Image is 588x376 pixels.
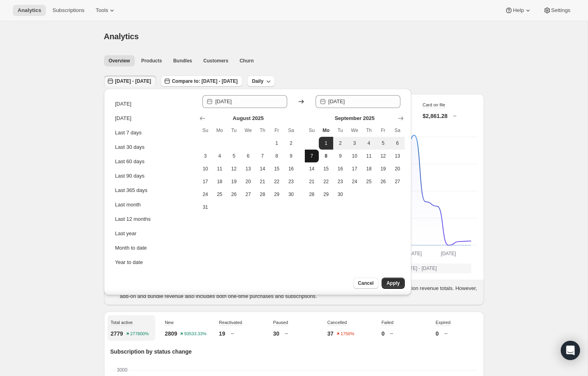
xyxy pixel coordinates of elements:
[96,7,108,14] span: Tools
[284,137,298,150] button: Saturday August 2 2025
[329,370,334,371] rect: Expired-6 0
[287,178,295,185] span: 23
[436,330,439,338] p: 0
[113,198,193,211] button: Last month
[113,242,193,254] button: Month to date
[165,330,177,338] p: 2809
[406,251,422,256] text: [DATE]
[165,320,174,325] span: New
[202,153,210,159] span: 3
[270,162,284,175] button: Friday August 15 2025
[418,370,423,371] rect: Expired-6 0
[255,162,270,175] button: Thursday August 14 2025
[111,320,133,325] span: Total active
[319,137,333,150] button: Start of range Monday September 1 2025
[305,150,319,162] button: Sunday September 7 2025
[296,370,301,371] rect: Expired-6 0
[173,370,178,371] rect: Expired-6 0
[308,153,316,159] span: 7
[230,166,238,172] span: 12
[463,370,468,371] rect: Expired-6 0
[340,370,345,371] rect: Expired-6 0
[104,32,139,41] span: Analytics
[319,150,333,162] button: Today Monday September 8 2025
[287,140,295,146] span: 2
[362,150,376,162] button: Thursday September 11 2025
[390,175,405,188] button: Saturday September 27 2025
[351,178,359,185] span: 24
[351,140,359,146] span: 3
[284,370,290,371] rect: Expired-6 0
[394,166,402,172] span: 20
[115,215,151,223] div: Last 12 months
[113,126,193,139] button: Last 7 days
[284,175,298,188] button: Saturday August 23 2025
[333,137,348,150] button: Tuesday September 2 2025
[115,186,148,194] div: Last 365 days
[348,137,362,150] button: Wednesday September 3 2025
[351,127,359,134] span: We
[362,175,376,188] button: Thursday September 25 2025
[305,175,319,188] button: Sunday September 21 2025
[333,175,348,188] button: Tuesday September 23 2025
[252,78,264,84] span: Daily
[13,5,46,16] button: Analytics
[318,370,323,371] rect: Expired-6 0
[198,201,213,214] button: Sunday August 31 2025
[203,58,228,64] span: Customers
[365,127,373,134] span: Th
[379,166,387,172] span: 19
[113,141,193,154] button: Last 30 days
[319,188,333,201] button: Monday September 29 2025
[255,175,270,188] button: Thursday August 21 2025
[262,370,267,371] rect: Expired-6 0
[305,188,319,201] button: Sunday September 28 2025
[258,191,266,198] span: 28
[379,178,387,185] span: 26
[173,58,192,64] span: Bundles
[333,162,348,175] button: Tuesday September 16 2025
[308,178,316,185] span: 21
[216,166,224,172] span: 11
[113,112,193,125] button: [DATE]
[115,129,142,137] div: Last 7 days
[115,258,143,266] div: Year to date
[287,191,295,198] span: 30
[429,370,434,371] rect: Expired-6 0
[184,370,189,371] rect: Expired-6 0
[336,166,344,172] span: 16
[348,124,362,137] th: Wednesday
[307,370,312,371] rect: Expired-6 0
[212,150,227,162] button: Monday August 4 2025
[113,170,193,182] button: Last 90 days
[212,162,227,175] button: Monday August 11 2025
[273,166,281,172] span: 15
[202,178,210,185] span: 17
[273,330,280,338] p: 30
[376,124,390,137] th: Friday
[140,370,145,371] rect: Expired-6 0
[198,162,213,175] button: Sunday August 10 2025
[151,370,156,371] rect: Expired-6 0
[402,265,437,272] span: [DATE] - [DATE]
[219,320,242,325] span: Reactivated
[423,102,445,107] span: Card on file
[270,175,284,188] button: Friday August 22 2025
[230,127,238,134] span: Tu
[255,124,270,137] th: Thursday
[394,178,402,185] span: 27
[258,153,266,159] span: 7
[212,175,227,188] button: Monday August 18 2025
[441,251,456,256] text: [DATE]
[351,153,359,159] span: 10
[141,58,162,64] span: Products
[382,330,385,338] p: 0
[113,184,193,197] button: Last 365 days
[109,58,130,64] span: Overview
[348,162,362,175] button: Wednesday September 17 2025
[287,153,295,159] span: 9
[115,230,136,238] div: Last year
[362,137,376,150] button: Thursday September 4 2025
[362,162,376,175] button: Thursday September 18 2025
[255,188,270,201] button: Thursday August 28 2025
